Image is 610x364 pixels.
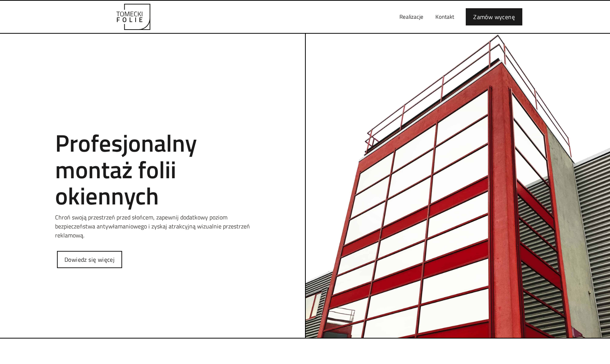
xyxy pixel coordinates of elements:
[57,251,122,268] a: Dowiedz się więcej
[393,5,429,29] a: Realizacje
[429,5,460,29] a: Kontakt
[55,111,250,118] h1: Tomecki folie
[55,130,250,209] h2: Profesjonalny montaż folii okiennych
[466,8,522,25] a: Zamów wycenę
[55,213,250,240] p: Chroń swoją przestrzeń przed słońcem, zapewnij dodatkowy poziom bezpieczeństwa antywłamaniowego i...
